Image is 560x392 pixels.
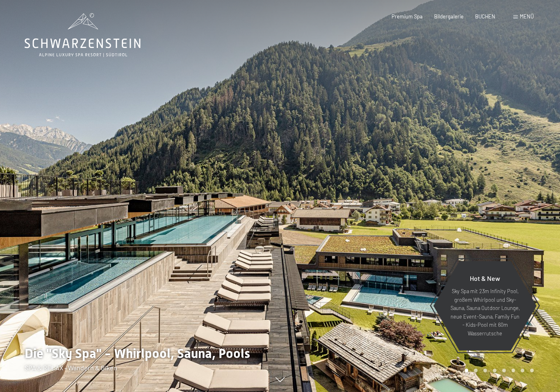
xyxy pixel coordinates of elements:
[449,287,521,337] p: Sky Spa mit 23m Infinity Pool, großem Whirlpool und Sky-Sauna, Sauna Outdoor Lounge, neue Event-S...
[520,13,534,20] span: Menü
[512,369,515,372] div: Carousel Page 6
[475,13,495,20] a: BUCHEN
[474,369,478,372] div: Carousel Page 2
[493,369,496,372] div: Carousel Page 4
[434,13,464,20] a: Bildergalerie
[465,369,469,372] div: Carousel Page 1 (Current Slide)
[483,369,487,372] div: Carousel Page 3
[530,369,534,372] div: Carousel Page 8
[433,261,537,351] a: Hot & New Sky Spa mit 23m Infinity Pool, großem Whirlpool und Sky-Sauna, Sauna Outdoor Lounge, ne...
[470,274,500,282] span: Hot & New
[502,369,506,372] div: Carousel Page 5
[521,369,524,372] div: Carousel Page 7
[462,369,534,372] div: Carousel Pagination
[392,13,423,20] a: Premium Spa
